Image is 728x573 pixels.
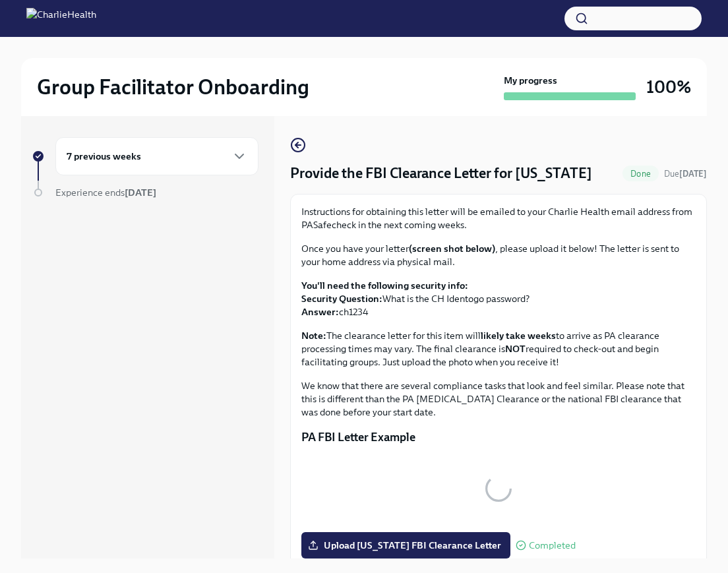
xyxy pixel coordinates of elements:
[301,205,696,231] p: Instructions for obtaining this letter will be emailed to your Charlie Health email address from ...
[301,379,696,419] p: We know that there are several compliance tasks that look and feel similar. Please note that this...
[311,539,501,552] span: Upload [US_STATE] FBI Clearance Letter
[504,74,557,87] strong: My progress
[301,429,696,445] p: PA FBI Letter Example
[301,532,510,558] label: Upload [US_STATE] FBI Clearance Letter
[622,169,659,179] span: Done
[37,74,309,100] h2: Group Facilitator Onboarding
[67,149,141,164] h6: 7 previous weeks
[301,293,382,305] strong: Security Question:
[301,242,696,268] p: Once you have your letter , please upload it below! The letter is sent to your home address via p...
[290,164,592,183] h4: Provide the FBI Clearance Letter for [US_STATE]
[505,343,526,355] strong: NOT
[55,187,156,198] span: Experience ends
[301,329,696,369] p: The clearance letter for this item will to arrive as PA clearance processing times may vary. The ...
[26,8,96,29] img: CharlieHealth
[664,167,707,180] span: May 13th, 2025 09:00
[125,187,156,198] strong: [DATE]
[301,280,468,291] strong: You'll need the following security info:
[664,169,707,179] span: Due
[301,279,696,318] p: What is the CH Identogo password? ch1234
[529,541,576,551] span: Completed
[409,243,495,255] strong: (screen shot below)
[301,456,696,522] button: Zoom image
[301,306,339,318] strong: Answer:
[55,137,258,175] div: 7 previous weeks
[679,169,707,179] strong: [DATE]
[301,330,326,342] strong: Note:
[481,330,556,342] strong: likely take weeks
[646,75,691,99] h3: 100%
